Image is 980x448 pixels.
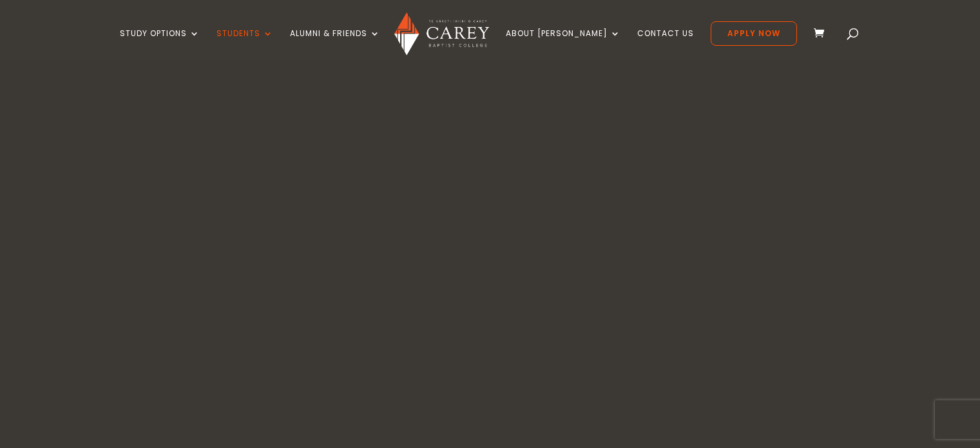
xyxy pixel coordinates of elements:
img: Carey Baptist College [394,12,489,55]
a: Study Options [120,29,200,59]
a: Students [216,29,273,59]
a: About [PERSON_NAME] [506,29,620,59]
a: Contact Us [637,29,694,59]
a: Apply Now [711,21,797,46]
a: Alumni & Friends [290,29,380,59]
